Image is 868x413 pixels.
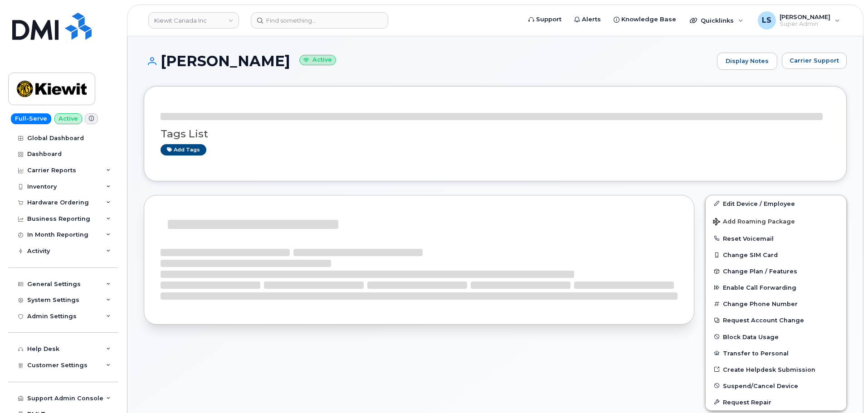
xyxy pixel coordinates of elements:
h3: Tags List [161,128,830,140]
button: Block Data Usage [706,329,846,345]
button: Request Account Change [706,312,846,328]
a: Display Notes [717,53,777,70]
button: Request Repair [706,394,846,410]
a: Edit Device / Employee [706,195,846,212]
span: Change Plan / Features [723,268,797,275]
h1: [PERSON_NAME] [144,53,712,69]
button: Suspend/Cancel Device [706,378,846,394]
button: Carrier Support [782,53,847,69]
span: Suspend/Cancel Device [723,382,798,389]
button: Change Phone Number [706,296,846,312]
button: Transfer to Personal [706,345,846,361]
button: Change SIM Card [706,247,846,263]
span: Carrier Support [790,56,839,65]
span: Enable Call Forwarding [723,284,796,291]
button: Change Plan / Features [706,263,846,279]
span: Add Roaming Package [713,218,795,227]
button: Reset Voicemail [706,230,846,247]
a: Create Helpdesk Submission [706,361,846,378]
a: Add tags [161,144,206,155]
button: Add Roaming Package [706,212,846,230]
small: Active [299,55,336,65]
button: Enable Call Forwarding [706,279,846,296]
